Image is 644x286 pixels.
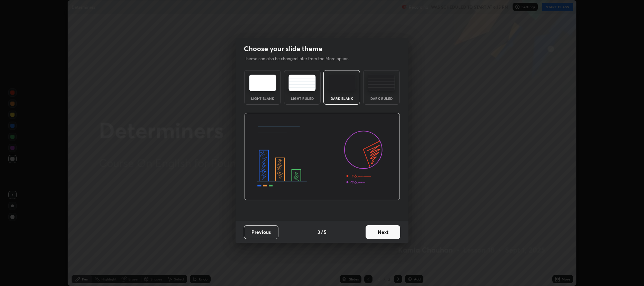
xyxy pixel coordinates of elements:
h4: 3 [318,228,320,236]
p: Theme can also be changed later from the More option [244,56,356,62]
button: Next [366,225,400,239]
h2: Choose your slide theme [244,44,322,53]
div: Light Ruled [288,97,316,100]
img: darkTheme.f0cc69e5.svg [328,75,356,91]
button: Previous [244,225,278,239]
div: Light Blank [249,97,276,100]
img: lightTheme.e5ed3b09.svg [249,75,276,91]
img: lightRuledTheme.5fabf969.svg [288,75,316,91]
h4: / [321,228,323,236]
div: Dark Blank [328,97,356,100]
img: darkThemeBanner.d06ce4a2.svg [244,113,400,201]
h4: 5 [324,228,326,236]
div: Dark Ruled [368,97,395,100]
img: darkRuledTheme.de295e13.svg [368,75,395,91]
